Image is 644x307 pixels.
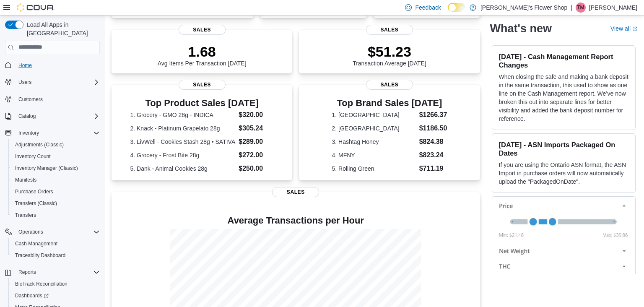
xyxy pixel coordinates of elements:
[158,43,247,67] div: Avg Items Per Transaction [DATE]
[130,98,273,108] h3: Top Product Sales [DATE]
[179,25,226,35] span: Sales
[15,77,35,87] button: Users
[8,162,103,174] button: Inventory Manager (Classic)
[8,139,103,151] button: Adjustments (Classic)
[12,175,100,185] span: Manifests
[332,138,415,146] dt: 3. Hashtag Honey
[8,250,103,261] button: Traceabilty Dashboard
[366,25,413,35] span: Sales
[12,163,81,173] a: Inventory Manager (Classic)
[2,266,103,278] button: Reports
[610,25,637,32] a: View allExternal link
[158,43,247,60] p: 1.68
[179,80,226,90] span: Sales
[18,79,31,86] span: Users
[576,3,586,13] div: Thomas Morse
[12,250,69,260] a: Traceabilty Dashboard
[15,128,42,138] button: Inventory
[571,3,572,13] p: |
[12,163,100,173] span: Inventory Manager (Classic)
[18,269,36,276] span: Reports
[15,200,57,207] span: Transfers (Classic)
[15,267,39,277] button: Reports
[8,209,103,221] button: Transfers
[12,250,100,260] span: Traceabilty Dashboard
[15,177,36,183] span: Manifests
[2,59,103,71] button: Home
[499,73,628,123] p: When closing the safe and making a bank deposit in the same transaction, this used to show as one...
[332,124,415,133] dt: 2. [GEOGRAPHIC_DATA]
[15,60,35,70] a: Home
[18,62,32,69] span: Home
[490,22,552,35] h2: What's new
[15,60,100,70] span: Home
[12,239,100,249] span: Cash Management
[2,226,103,238] button: Operations
[12,279,100,289] span: BioTrack Reconciliation
[8,151,103,162] button: Inventory Count
[8,186,103,198] button: Purchase Orders
[18,96,43,103] span: Customers
[12,198,100,208] span: Transfers (Classic)
[12,151,54,161] a: Inventory Count
[15,227,47,237] button: Operations
[17,3,55,12] img: Cova
[15,94,46,104] a: Customers
[15,252,65,259] span: Traceabilty Dashboard
[12,140,100,150] span: Adjustments (Classic)
[12,198,60,208] a: Transfers (Classic)
[8,278,103,290] button: BioTrack Reconciliation
[415,3,441,12] span: Feedback
[8,198,103,209] button: Transfers (Classic)
[419,150,447,160] dd: $823.24
[12,279,71,289] a: BioTrack Reconciliation
[419,137,447,147] dd: $824.38
[15,111,100,121] span: Catalog
[18,229,43,235] span: Operations
[2,93,103,105] button: Customers
[15,281,68,287] span: BioTrack Reconciliation
[239,150,274,160] dd: $272.00
[448,3,465,12] input: Dark Mode
[130,151,235,159] dt: 4. Grocery - Frost Bite 28g
[15,292,49,299] span: Dashboards
[499,161,628,186] p: If you are using the Ontario ASN format, the ASN Import in purchase orders will now automatically...
[499,52,628,69] h3: [DATE] - Cash Management Report Changes
[12,151,100,161] span: Inventory Count
[332,151,415,159] dt: 4. MFNY
[12,291,52,301] a: Dashboards
[8,174,103,186] button: Manifests
[272,187,319,197] span: Sales
[12,140,67,150] a: Adjustments (Classic)
[353,43,426,60] p: $51.23
[12,291,100,301] span: Dashboards
[366,80,413,90] span: Sales
[419,164,447,174] dd: $711.19
[23,21,100,37] span: Load All Apps in [GEOGRAPHIC_DATA]
[419,110,447,120] dd: $1266.37
[130,124,235,133] dt: 2. Knack - Platinum Grapelato 28g
[130,111,235,119] dt: 1. Grocery - GMO 28g - INDICA
[499,140,628,157] h3: [DATE] - ASN Imports Packaged On Dates
[15,94,100,104] span: Customers
[15,188,53,195] span: Purchase Orders
[2,127,103,139] button: Inventory
[577,3,584,13] span: TM
[239,110,274,120] dd: $320.00
[12,187,57,197] a: Purchase Orders
[15,128,100,138] span: Inventory
[332,111,415,119] dt: 1. [GEOGRAPHIC_DATA]
[15,111,39,121] button: Catalog
[15,227,100,237] span: Operations
[239,123,274,133] dd: $305.24
[12,210,100,220] span: Transfers
[12,210,39,220] a: Transfers
[239,164,274,174] dd: $250.00
[332,164,415,173] dt: 5. Rolling Green
[353,43,426,67] div: Transaction Average [DATE]
[589,3,637,13] p: [PERSON_NAME]
[130,164,235,173] dt: 5. Dank - Animal Cookies 28g
[632,26,637,31] svg: External link
[419,123,447,133] dd: $1186.50
[130,138,235,146] dt: 3. LivWell - Cookies Stash 28g • SATIVA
